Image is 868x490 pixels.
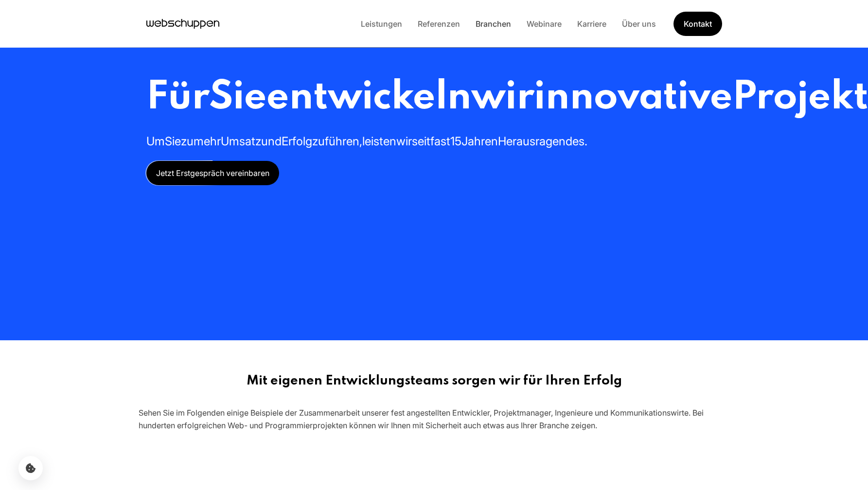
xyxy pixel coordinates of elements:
a: Hauptseite besuchen [146,17,219,31]
span: mehr [194,134,221,148]
span: Umsatz [221,134,261,148]
button: Cookie-Einstellungen öffnen [18,456,43,480]
span: seit [412,134,430,148]
span: Um [146,134,165,148]
span: Herausragendes. [498,134,587,148]
span: und [261,134,282,148]
a: Referenzen [410,19,468,29]
a: Get Started [673,12,722,36]
span: führen, [325,134,362,148]
span: Jahren [461,134,498,148]
a: Karriere [569,19,614,29]
span: Erfolg [282,134,312,148]
span: zu [312,134,325,148]
a: Branchen [468,19,519,29]
span: Sie [165,134,181,148]
span: Sie [209,78,266,118]
span: zu [181,134,194,148]
div: Sehen Sie im Folgenden einige Beispiele der Zusammenarbeit unserer fest angestellten Entwickler, ... [139,406,730,432]
a: Über uns [614,19,664,29]
span: 15 [450,134,461,148]
span: entwickeln [266,78,471,118]
span: leisten [362,134,396,148]
span: fast [430,134,450,148]
h2: Mit eigenen Entwicklungsteams sorgen wir für Ihren Erfolg [139,373,730,389]
span: innovative [534,78,732,118]
a: Jetzt Erstgespräch vereinbaren [146,161,279,185]
span: wir [471,78,534,118]
a: Leistungen [353,19,410,29]
span: Für [146,78,209,118]
span: wir [396,134,412,148]
a: Webinare [519,19,569,29]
